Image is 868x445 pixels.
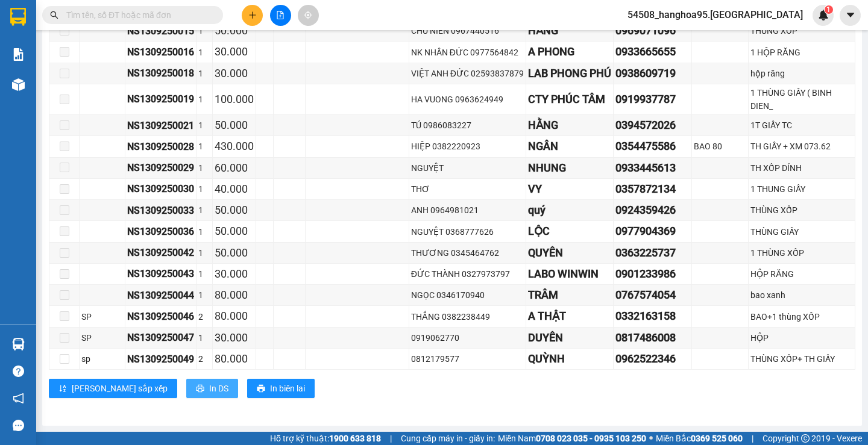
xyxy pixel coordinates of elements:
[615,22,690,39] div: 0969071096
[750,182,853,196] div: 1 THUNG GIẤY
[411,225,524,238] div: NGUYỆT 0368777626
[411,67,524,80] div: VIỆT ANH ĐỨC 02593837879
[526,264,614,285] td: LABO WINWIN
[614,221,692,242] td: 0977904369
[528,43,611,60] div: A PHONG
[615,181,690,198] div: 0357872134
[198,246,210,260] div: 1
[10,8,26,26] img: logo-vxr
[750,331,853,344] div: HỘP
[615,202,690,219] div: 0924359426
[411,119,524,132] div: TÚ 0986083227
[81,331,123,344] div: SP
[127,181,194,196] div: NS1309250030
[247,379,315,398] button: printerIn biên lai
[750,119,853,132] div: 1T GIẤY TC
[614,243,692,264] td: 0363225737
[125,243,197,264] td: NS1309250042
[614,136,692,157] td: 0354475586
[411,182,524,196] div: THƠ
[615,266,690,282] div: 0901233986
[198,46,210,59] div: 1
[304,11,312,19] span: aim
[528,117,611,134] div: HẰNG
[215,91,254,108] div: 100.000
[215,43,254,60] div: 30.000
[526,115,614,136] td: HẰNG
[614,328,692,349] td: 0817486008
[125,20,197,42] td: NS1309250015
[615,329,690,346] div: 0817486008
[270,432,381,445] span: Hỗ trợ kỹ thuật:
[528,65,611,82] div: LAB PHONG PHÚ
[615,350,690,367] div: 0962522346
[270,5,291,26] button: file-add
[826,5,831,14] span: 1
[526,221,614,242] td: LỘC
[614,349,692,370] td: 0962522346
[401,432,495,445] span: Cung cấp máy in - giấy in:
[694,140,746,153] div: BAO 80
[528,181,611,198] div: VY
[615,91,690,108] div: 0919937787
[528,22,611,39] div: HẰNG
[81,310,123,323] div: SP
[750,24,853,37] div: THÙNG XỐP
[186,379,238,398] button: printerIn DS
[615,223,690,240] div: 0977904369
[528,350,611,367] div: QUỲNH
[198,204,210,217] div: 1
[127,139,194,154] div: NS1309250028
[12,338,25,350] img: warehouse-icon
[526,42,614,63] td: A PHONG
[127,45,194,60] div: NS1309250016
[50,11,58,19] span: search
[298,5,319,26] button: aim
[215,287,254,303] div: 80.000
[411,288,524,302] div: NGỌC 0346170940
[198,182,210,196] div: 1
[526,200,614,221] td: quý
[656,432,743,445] span: Miền Bắc
[72,382,168,395] span: [PERSON_NAME] sắp xếp
[198,225,210,238] div: 1
[127,66,194,81] div: NS1309250018
[125,264,197,285] td: NS1309250043
[750,288,853,302] div: bao xanh
[818,10,829,20] img: icon-new-feature
[618,7,813,22] span: 54508_hanghoa95.[GEOGRAPHIC_DATA]
[614,158,692,179] td: 0933445613
[526,179,614,200] td: VY
[614,115,692,136] td: 0394572026
[198,267,210,281] div: 1
[750,140,853,153] div: TH GIẤY + XM 073.62
[411,331,524,344] div: 0919062770
[242,5,263,26] button: plus
[614,200,692,221] td: 0924359426
[198,288,210,302] div: 1
[614,179,692,200] td: 0357872134
[750,67,853,80] div: hộp răng
[526,243,614,264] td: QUYÊN
[81,352,123,366] div: sp
[58,384,67,394] span: sort-ascending
[528,223,611,240] div: LỘC
[614,84,692,115] td: 0919937787
[526,349,614,370] td: QUỲNH
[750,246,853,260] div: 1 THÙNG XỐP
[615,308,690,325] div: 0332163158
[526,328,614,349] td: DUYÊN
[270,382,305,395] span: In biên lai
[49,379,177,398] button: sort-ascending[PERSON_NAME] sắp xếp
[125,285,197,306] td: NS1309250044
[649,436,653,441] span: ⚪️
[526,84,614,115] td: CTY PHÚC TÂM
[750,352,853,366] div: THÙNG XỐP+ TH GIẤY
[127,245,194,260] div: NS1309250042
[209,382,228,395] span: In DS
[125,200,197,221] td: NS1309250033
[13,393,24,404] span: notification
[750,310,853,323] div: BAO+1 thùng XỐP
[390,432,392,445] span: |
[411,93,524,106] div: HA VUONG 0963624949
